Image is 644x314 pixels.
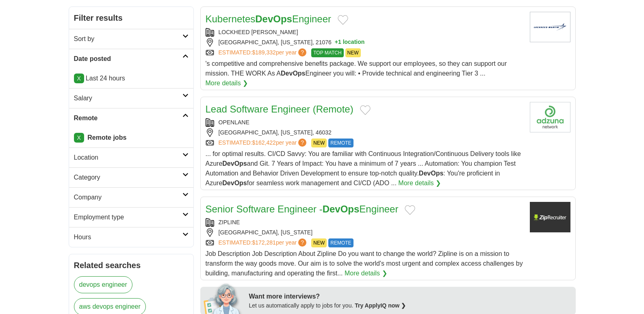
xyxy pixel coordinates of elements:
[206,118,523,127] div: OPENLANE
[206,204,399,214] a: Senior Software Engineer -DevOpsEngineer
[74,34,182,44] h2: Sort by
[74,232,182,242] h2: Hours
[69,187,193,207] a: Company
[249,292,571,301] div: Want more interviews?
[398,178,441,188] a: More details ❯
[69,7,193,29] h2: Filter results
[74,133,84,143] a: X
[74,173,182,182] h2: Category
[252,239,275,246] span: $172,281
[281,70,305,77] strong: DevOps
[219,29,298,35] a: LOCKHEED [PERSON_NAME]
[530,102,570,132] img: Company logo
[311,48,343,57] span: TOP MATCH
[69,108,193,128] a: Remote
[87,134,126,141] strong: Remote jobs
[69,49,193,69] a: Date posted
[345,48,361,57] span: NEW
[206,228,523,237] div: [GEOGRAPHIC_DATA], [US_STATE]
[419,170,443,177] strong: DevOps
[311,238,327,247] span: NEW
[360,105,371,115] button: Add to favorite jobs
[335,38,365,47] button: +1 location
[74,74,189,83] p: Last 24 hours
[355,302,406,309] a: Try ApplyIQ now ❯
[206,38,523,47] div: [GEOGRAPHIC_DATA], [US_STATE], 21076
[69,207,193,227] a: Employment type
[74,74,84,83] a: X
[255,13,292,24] strong: DevOps
[222,160,247,167] strong: DevOps
[405,205,415,215] button: Add to favorite jobs
[74,113,182,123] h2: Remote
[206,250,523,277] span: Job Description Job Description About Zipline Do you want to change the world? Zipline is on a mi...
[74,259,189,271] h2: Related searches
[298,139,306,147] span: ?
[74,93,182,103] h2: Salary
[252,49,275,56] span: $189,332
[338,15,348,25] button: Add to favorite jobs
[219,219,240,225] a: ZIPLINE
[74,212,182,222] h2: Employment type
[311,139,327,147] span: NEW
[69,167,193,187] a: Category
[328,139,353,147] span: REMOTE
[328,238,353,247] span: REMOTE
[206,150,521,186] span: ... for optimal results. CI/CD Savvy: You are familiar with Continuous Integration/Continuous Del...
[206,78,248,88] a: More details ❯
[298,48,306,56] span: ?
[219,238,308,247] a: ESTIMATED:$172,281per year?
[219,48,308,57] a: ESTIMATED:$189,332per year?
[249,301,571,310] div: Let us automatically apply to jobs for you.
[530,202,570,232] img: ZipLine logo
[335,38,338,47] span: +
[222,180,247,186] strong: DevOps
[206,104,353,115] a: Lead Software Engineer (Remote)
[345,269,387,278] a: More details ❯
[69,147,193,167] a: Location
[298,238,306,247] span: ?
[206,13,332,24] a: KubernetesDevOpsEngineer
[74,54,182,64] h2: Date posted
[323,204,360,214] strong: DevOps
[74,153,182,162] h2: Location
[206,60,507,77] span: 's competitive and comprehensive benefits package. We support our employees, so they can support ...
[252,139,275,146] span: $162,422
[69,29,193,49] a: Sort by
[69,227,193,247] a: Hours
[219,139,308,147] a: ESTIMATED:$162,422per year?
[74,276,132,293] a: devops engineer
[74,193,182,202] h2: Company
[69,88,193,108] a: Salary
[530,12,570,42] img: Lockheed Martin logo
[206,128,523,137] div: [GEOGRAPHIC_DATA], [US_STATE], 46032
